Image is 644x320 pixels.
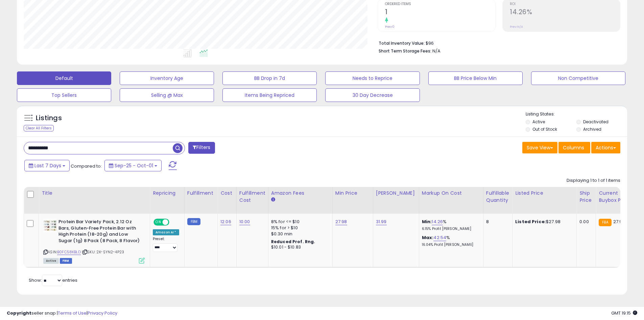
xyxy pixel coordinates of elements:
h2: 1 [385,8,495,17]
small: FBM [187,218,200,225]
label: Active [532,119,545,125]
div: Cost [220,190,234,197]
div: Clear All Filters [24,125,54,131]
div: Preset: [153,237,179,252]
b: Min: [422,218,432,225]
b: Short Term Storage Fees: [379,48,431,54]
div: Markup on Cost [422,190,480,197]
div: Title [42,190,147,197]
span: OFF [168,219,179,225]
div: 0.00 [579,219,591,225]
button: Save View [522,142,557,153]
a: 31.99 [376,218,387,225]
div: $0.30 min [271,231,327,237]
div: [PERSON_NAME] [376,190,416,197]
div: 8% for <= $10 [271,219,327,225]
button: BB Price Below Min [428,71,523,85]
div: ASIN: [43,219,145,263]
div: % [422,235,478,247]
span: Last 7 Days [34,162,61,169]
button: Non Competitive [531,71,625,85]
span: FBM [60,258,72,264]
span: ROI [510,2,620,6]
div: Amazon AI * [153,229,179,235]
b: Reduced Prof. Rng. [271,239,315,244]
button: 30 Day Decrease [325,88,420,102]
a: Privacy Policy [88,310,117,316]
h5: Listings [36,113,62,123]
div: seller snap | | [7,310,117,317]
div: Amazon Fees [271,190,330,197]
th: The percentage added to the cost of goods (COGS) that forms the calculator for Min & Max prices. [419,187,483,214]
b: Total Inventory Value: [379,40,425,46]
div: Fulfillment [187,190,215,197]
div: $27.98 [515,219,571,225]
span: Sep-25 - Oct-01 [115,162,153,169]
a: 14.26 [432,218,443,225]
span: N/A [432,48,440,54]
div: Min Price [335,190,370,197]
img: 41FP3IMuV2L._SL40_.jpg [43,219,57,232]
button: Inventory Age [120,71,214,85]
button: Needs to Reprice [325,71,420,85]
button: Sep-25 - Oct-01 [104,160,162,171]
p: Listing States: [526,111,627,118]
button: Top Sellers [17,88,111,102]
p: 6.15% Profit [PERSON_NAME] [422,227,478,231]
button: Columns [558,142,590,153]
div: Displaying 1 to 1 of 1 items [567,177,620,184]
div: Repricing [153,190,182,197]
a: Terms of Use [58,310,87,316]
a: 12.06 [220,218,231,225]
h2: 14.26% [510,8,620,17]
b: Max: [422,234,434,241]
small: Prev: N/A [510,25,523,29]
small: FBA [599,219,611,226]
li: $96 [379,39,615,47]
small: Prev: 0 [385,25,395,29]
button: Last 7 Days [24,160,70,171]
label: Archived [583,126,601,132]
label: Out of Stock [532,126,557,132]
div: 8 [486,219,507,225]
span: | SKU: 2X-SYN2-4P23 [82,249,124,255]
div: Fulfillable Quantity [486,190,509,204]
span: Compared to: [71,163,102,169]
a: B0FC58KBLD [57,249,81,255]
span: Ordered Items [385,2,495,6]
div: Ship Price [579,190,593,204]
div: % [422,219,478,231]
strong: Copyright [7,310,31,316]
a: 10.00 [239,218,250,225]
span: Show: entries [29,277,77,283]
button: Actions [591,142,620,153]
span: Columns [563,144,584,151]
b: Listed Price: [515,218,546,225]
div: $10.01 - $10.83 [271,244,327,250]
span: 2025-10-9 19:15 GMT [611,310,637,316]
label: Deactivated [583,119,609,125]
span: All listings currently available for purchase on Amazon [43,258,59,264]
a: 27.98 [335,218,347,225]
button: Filters [188,142,215,154]
button: Items Being Repriced [222,88,317,102]
div: 15% for > $10 [271,225,327,231]
div: Current Buybox Price [599,190,634,204]
div: Fulfillment Cost [239,190,265,204]
p: 16.04% Profit [PERSON_NAME] [422,242,478,247]
span: ON [154,219,163,225]
a: 42.54 [433,234,446,241]
b: Protein Bar Variety Pack, 2.12 Oz Bars, Gluten-Free Protein Bar with High Protein (18-20g) and Lo... [58,219,141,246]
small: Amazon Fees. [271,197,275,203]
div: Listed Price [515,190,574,197]
button: Default [17,71,111,85]
span: 27.95 [613,218,625,225]
button: Selling @ Max [120,88,214,102]
button: BB Drop in 7d [222,71,317,85]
